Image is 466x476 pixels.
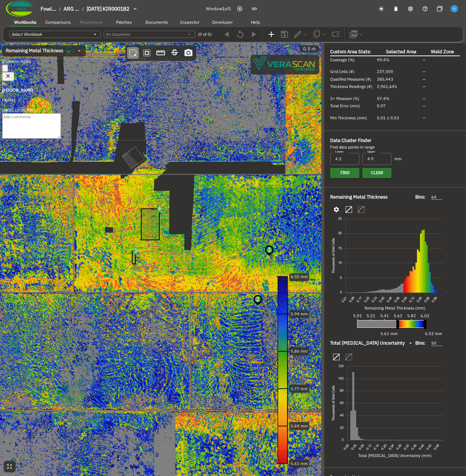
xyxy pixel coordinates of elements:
[386,49,416,55] span: Selected Area
[11,32,42,37] i: Select Workbook
[145,19,168,25] span: Documents
[6,1,35,17] img: Company Logo
[423,77,426,82] span: —
[82,6,84,12] li: /
[423,84,426,89] span: —
[291,274,308,279] text: 6.02 mm
[41,5,129,13] nav: breadcrumb
[330,49,371,55] span: Custom Area Stats:
[330,144,460,150] div: Find data points in range
[423,115,426,120] span: —
[423,57,426,62] span: —
[251,19,260,25] span: Help
[358,453,432,459] span: Total [MEDICAL_DATA] Uncertainty (mm)
[330,96,359,101] span: 2+ Measure (%)
[2,97,145,103] p: fdsafas
[330,84,373,89] span: Thickness Readings (#)
[364,305,425,311] span: Remaining Metal Thickness (mm)
[330,69,355,74] span: Grid Cells (#)
[212,19,233,25] span: Developer
[330,193,387,201] span: Remaining Metal Thickness
[38,3,144,15] button: breadcrumb
[377,84,397,89] span: 2,961,643
[2,88,33,93] b: [PERSON_NAME]
[330,103,360,108] span: Total Error (mm)
[377,96,389,101] span: 57.4%
[377,69,393,74] span: 237,500
[340,169,349,176] span: Find
[415,193,425,201] span: Bins:
[66,47,73,54] img: icon in the dropdown
[6,48,63,54] span: Remaining Metal Thickness
[377,77,393,82] span: 385,443
[367,150,375,154] label: Upper
[206,5,231,12] span: Window 1 of 1
[41,5,56,12] span: Fowl...
[330,168,359,178] button: Find
[377,115,399,120] span: 5.01 ± 0.03
[291,423,308,429] text: 5.69 mm
[252,57,317,71] img: Verascope qualified watermark
[423,96,426,101] span: —
[415,339,425,347] span: Bins:
[2,81,145,87] div: IN
[394,156,402,162] span: mm
[59,6,61,12] li: /
[451,5,458,12] img: f6ffcea323530ad0f5eeb9c9447a59c5
[377,57,389,62] span: 99.4%
[423,103,426,108] span: —
[2,108,33,113] span: [DATE] 12:26 PM
[180,19,199,25] span: Inspector
[87,5,129,12] span: [DATE] KIR0001B2
[330,340,405,346] span: Total [MEDICAL_DATA] Uncertainty
[116,19,132,25] span: Patches
[423,69,426,74] span: —
[45,19,71,25] span: Comparisons
[291,311,308,316] text: 5.94 mm
[198,31,212,38] span: (0 of 0)
[2,59,31,64] span: Inspector Notes
[64,5,79,12] span: ARG ...
[362,168,391,178] button: Clear
[330,57,355,62] span: Coverage (%)
[291,386,308,391] text: 5.77 mm
[291,349,308,354] text: 5.86 mm
[303,45,316,53] span: 0.5 m
[14,19,37,25] span: Workbooks
[335,150,344,154] label: Lower
[377,103,386,108] span: 0.07
[431,49,454,55] span: Weld Zone
[106,32,130,37] i: No Snapshots
[371,169,383,176] span: Clear
[330,77,371,82] span: Qualified Measures (#)
[330,137,371,143] span: Data Cluster Finder
[291,461,308,466] text: 5.61 mm
[330,115,367,120] span: Min Thickness (mm)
